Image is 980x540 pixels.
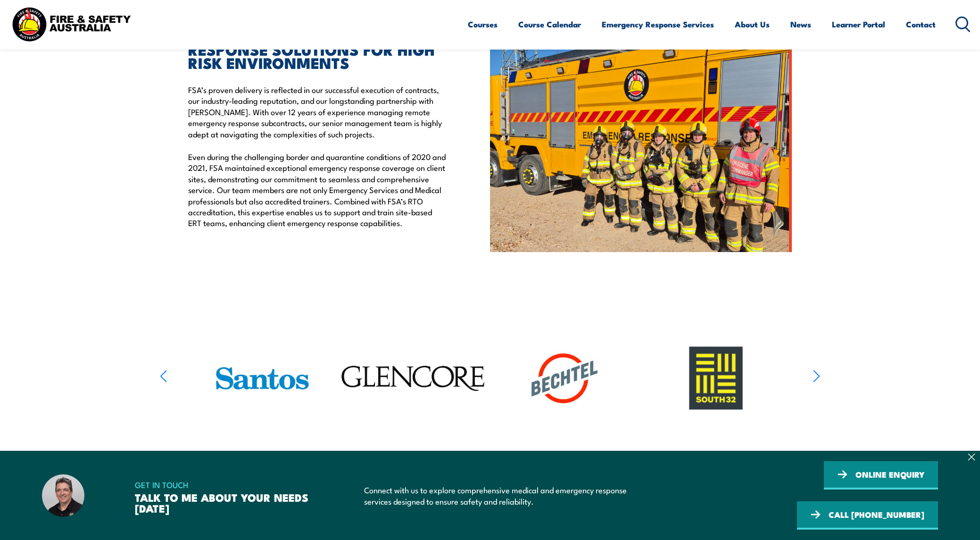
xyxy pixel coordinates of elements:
[468,12,498,37] a: Courses
[135,478,324,492] span: GET IN TOUCH
[339,329,488,428] img: Glencore-logo
[906,12,936,37] a: Contact
[790,12,811,37] a: News
[669,343,763,413] img: SOUTH32 Logo
[364,484,643,506] p: Connect with us to explore comprehensive medical and emergency response services designed to ensu...
[832,12,885,37] a: Learner Portal
[602,12,714,37] a: Emergency Response Services
[42,474,84,517] img: Dave – Fire and Safety Australia
[188,29,447,69] h2: RELIABLE ON-SITE EMERGENCY RESPONSE SOLUTIONS FOR HIGH RISK ENVIRONMENTS
[797,501,938,530] a: CALL [PHONE_NUMBER]
[518,12,581,37] a: Course Calendar
[517,339,612,417] img: Bechtel_Logo_RGB
[824,461,938,489] a: ONLINE ENQUIRY
[135,492,324,514] h3: TALK TO ME ABOUT YOUR NEEDS [DATE]
[188,151,447,228] p: Even during the challenging border and quarantine conditions of 2020 and 2021, FSA maintained exc...
[188,84,447,139] p: FSA’s proven delivery is reflected in our successful execution of contracts, our industry-leading...
[212,340,313,416] img: santos-logo
[735,12,770,37] a: About Us
[490,6,792,252] img: ERT TEAM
